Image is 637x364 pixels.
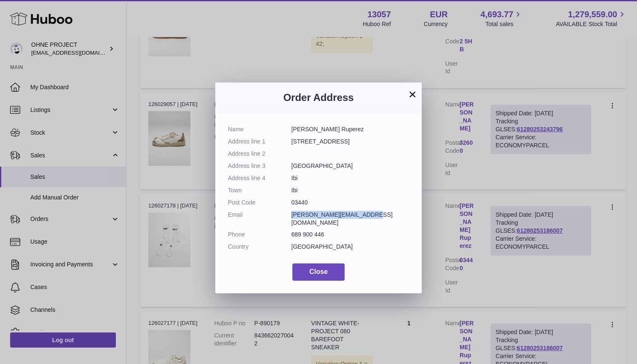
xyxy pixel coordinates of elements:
[292,186,409,194] dd: Ibi
[228,91,409,104] h3: Order Address
[228,199,292,207] dt: Post Code
[292,199,409,207] dd: 03440
[228,150,292,158] dt: Address line 2
[407,89,418,99] button: ×
[292,243,409,251] dd: [GEOGRAPHIC_DATA]
[228,138,292,146] dt: Address line 1
[228,211,292,227] dt: Email
[292,125,409,133] dd: [PERSON_NAME] Ruperez
[292,263,345,281] button: Close
[292,211,409,227] dd: [PERSON_NAME][EMAIL_ADDRESS][DOMAIN_NAME]
[292,174,409,182] dd: Ibi
[309,268,328,275] span: Close
[228,186,292,194] dt: Town
[292,231,409,239] dd: 689 900 446
[228,162,292,170] dt: Address line 3
[292,138,409,146] dd: [STREET_ADDRESS]
[228,174,292,182] dt: Address line 4
[228,243,292,251] dt: Country
[292,162,409,170] dd: [GEOGRAPHIC_DATA]
[228,231,292,239] dt: Phone
[228,125,292,133] dt: Name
